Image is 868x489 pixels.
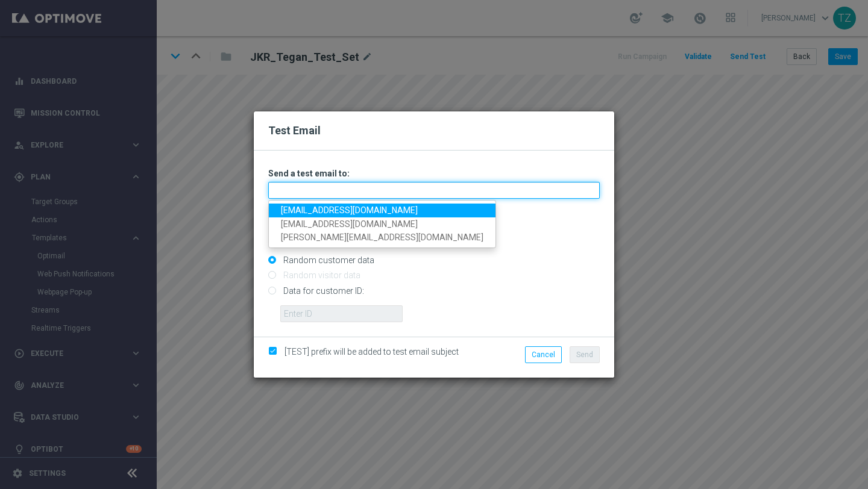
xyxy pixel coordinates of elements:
a: [EMAIL_ADDRESS][DOMAIN_NAME] [269,217,495,231]
h2: Test Email [268,123,600,138]
a: [PERSON_NAME][EMAIL_ADDRESS][DOMAIN_NAME] [269,231,495,244]
button: Cancel [525,346,562,363]
span: [TEST] prefix will be added to test email subject [285,347,459,357]
button: Send [570,346,600,363]
span: Send [576,350,593,359]
input: Enter ID [280,305,403,322]
a: [EMAIL_ADDRESS][DOMAIN_NAME] [269,204,495,217]
label: Random customer data [280,255,374,266]
h3: Send a test email to: [268,168,600,179]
